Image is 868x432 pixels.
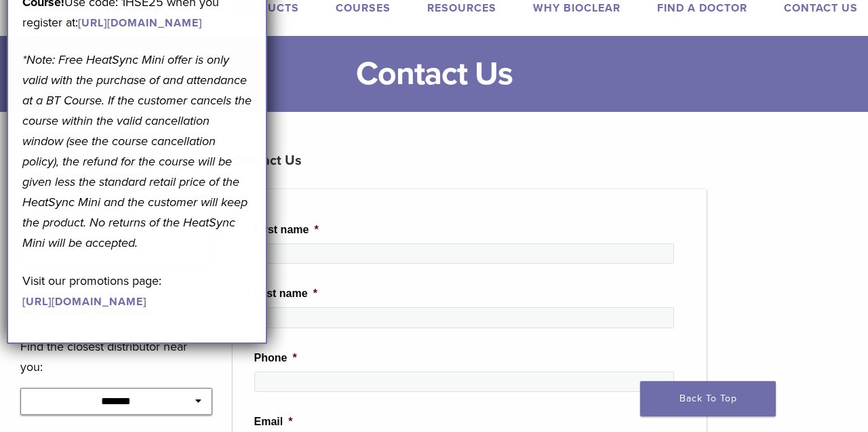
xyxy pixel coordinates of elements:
label: Email [254,415,293,429]
a: [URL][DOMAIN_NAME] [22,295,146,309]
a: Courses [336,1,391,15]
label: First name [254,223,319,237]
p: Find the closest distributor near you: [20,336,212,377]
a: Why Bioclear [533,1,620,15]
label: Last name [254,287,317,301]
a: Back To Top [640,381,776,416]
h3: Contact Us [233,144,707,177]
em: *Note: Free HeatSync Mini offer is only valid with the purchase of and attendance at a BT Course.... [22,52,252,250]
a: [URL][DOMAIN_NAME] [78,16,202,30]
p: Visit our promotions page: [22,271,252,311]
a: Contact Us [784,1,858,15]
a: Products [236,1,299,15]
label: Phone [254,351,297,366]
a: Resources [427,1,496,15]
a: Find A Doctor [657,1,747,15]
